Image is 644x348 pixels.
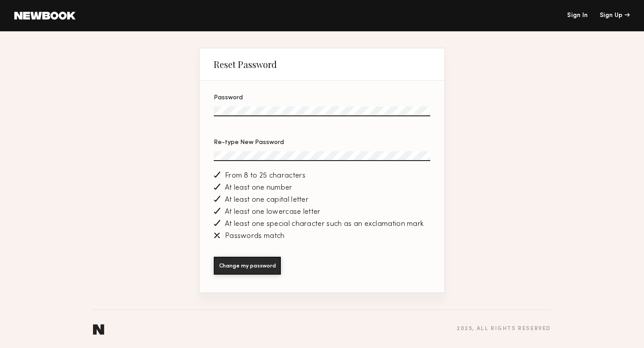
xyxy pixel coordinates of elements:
span: From 8 to 25 characters [225,172,305,180]
div: Sign Up [600,13,630,19]
div: 2025 , all rights reserved [457,326,551,332]
a: Sign In [567,13,588,19]
span: At least one lowercase letter [225,208,321,216]
div: Password [214,95,430,101]
div: Re-type New Password [214,140,430,146]
div: Reset Password [214,59,277,70]
button: Change my password [214,257,281,275]
span: At least one special character such as an exclamation mark [225,221,424,228]
span: Passwords match [225,233,285,240]
input: Password [214,106,430,116]
input: Re-type New Password [214,151,430,161]
span: At least one number [225,184,292,192]
span: At least one capital letter [225,196,309,204]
